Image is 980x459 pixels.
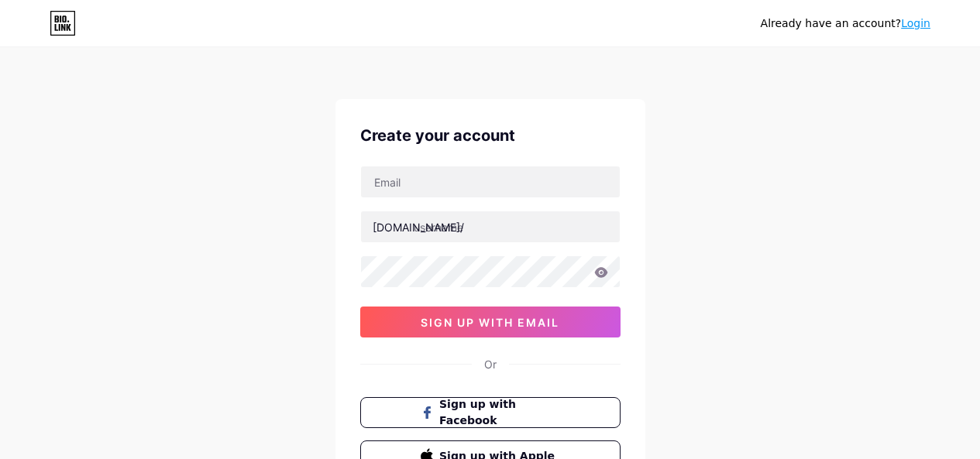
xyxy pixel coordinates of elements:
input: username [361,211,620,242]
div: Create your account [360,124,621,147]
input: Email [361,166,620,197]
span: Sign up with Facebook [439,396,559,429]
div: Already have an account? [761,15,930,32]
button: Sign up with Facebook [360,397,621,428]
div: [DOMAIN_NAME]/ [373,219,464,235]
span: sign up with email [421,316,559,329]
button: sign up with email [360,307,621,337]
a: Login [901,17,930,29]
div: Or [484,356,497,372]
